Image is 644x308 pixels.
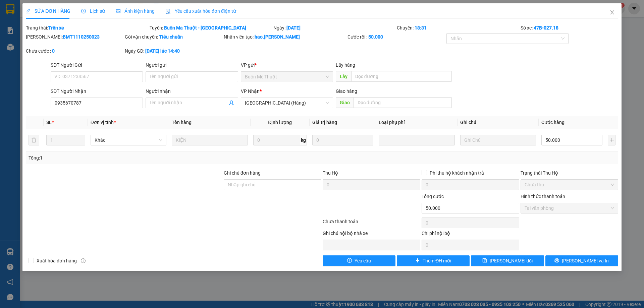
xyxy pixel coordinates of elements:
[245,72,329,82] span: Buôn Mê Thuột
[164,25,246,30] b: Buôn Ma Thuột - [GEOGRAPHIC_DATA]
[422,194,444,199] span: Tổng cước
[81,258,86,263] span: info-circle
[471,255,544,266] button: save[PERSON_NAME] đổi
[323,170,338,176] span: Thu Hộ
[368,34,383,40] b: 50.000
[29,135,39,145] button: delete
[34,257,79,264] span: Xuất hóa đơn hàng
[224,33,346,41] div: Nhân viên tạo:
[29,154,249,162] div: Tổng: 1
[241,88,260,94] span: VP Nhận
[26,47,123,55] div: Chưa cước :
[91,120,116,125] span: Đơn vị tính
[26,33,123,41] div: [PERSON_NAME]:
[336,88,357,94] span: Giao hàng
[224,170,261,176] label: Ghi chú đơn hàng
[273,24,396,32] div: Ngày:
[525,180,614,190] span: Chưa thu
[125,47,222,55] div: Ngày GD:
[52,48,55,54] b: 0
[149,24,273,32] div: Tuyến:
[415,25,427,30] b: 18:31
[351,71,452,82] input: Dọc đường
[51,61,143,69] div: SĐT Người Gửi
[376,116,457,129] th: Loại phụ phí
[48,25,64,30] b: Trên xe
[322,218,421,230] div: Chưa thanh toán
[460,135,536,145] input: Ghi Chú
[116,9,120,13] span: picture
[229,100,234,106] span: user-add
[300,135,307,145] span: kg
[165,9,171,14] img: icon
[336,97,354,108] span: Giao
[422,230,519,240] div: Chi phí nội bộ
[116,8,155,14] span: Ảnh kiện hàng
[51,87,143,95] div: SĐT Người Nhận
[165,8,236,14] span: Yêu cầu xuất hóa đơn điện tử
[159,34,183,40] b: Tiêu chuẩn
[521,169,618,177] div: Trạng thái Thu Hộ
[562,257,609,264] span: [PERSON_NAME] và In
[347,33,445,41] div: Cước rồi :
[520,24,619,32] div: Số xe:
[95,135,162,145] span: Khác
[608,135,615,145] button: plus
[25,24,149,32] div: Trạng thái:
[26,8,70,14] span: SỬA ĐƠN HÀNG
[521,194,565,199] label: Hình thức thanh toán
[286,25,301,30] b: [DATE]
[268,120,292,125] span: Định lượng
[603,3,622,22] button: Close
[241,61,333,69] div: VP gửi
[354,97,452,108] input: Dọc đường
[554,258,559,263] span: printer
[525,203,614,213] span: Tại văn phòng
[81,9,86,13] span: clock-circle
[146,61,238,69] div: Người gửi
[255,34,300,40] b: hao.[PERSON_NAME]
[482,258,487,263] span: save
[609,10,615,15] span: close
[125,33,222,41] div: Gói vận chuyển:
[355,257,371,264] span: Yêu cầu
[336,62,355,68] span: Lấy hàng
[172,135,248,145] input: VD: Bàn, Ghế
[458,116,539,129] th: Ghi chú
[312,120,337,125] span: Giá trị hàng
[396,24,520,32] div: Chuyến:
[534,25,558,30] b: 47B-027.18
[26,9,31,13] span: edit
[323,230,420,240] div: Ghi chú nội bộ nhà xe
[146,87,238,95] div: Người nhận
[545,255,618,266] button: printer[PERSON_NAME] và In
[427,169,487,177] span: Phí thu hộ khách nhận trả
[172,120,192,125] span: Tên hàng
[336,71,351,82] span: Lấy
[46,120,52,125] span: SL
[415,258,420,263] span: plus
[81,8,105,14] span: Lịch sử
[63,34,100,40] b: BMT1110250023
[323,255,395,266] button: exclamation-circleYêu cầu
[224,179,321,190] input: Ghi chú đơn hàng
[397,255,470,266] button: plusThêm ĐH mới
[312,135,373,145] input: 0
[423,257,451,264] span: Thêm ĐH mới
[490,257,533,264] span: [PERSON_NAME] đổi
[347,258,352,263] span: exclamation-circle
[145,48,180,54] b: [DATE] lúc 14:40
[541,120,565,125] span: Cước hàng
[245,98,329,108] span: Đà Nẵng (Hàng)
